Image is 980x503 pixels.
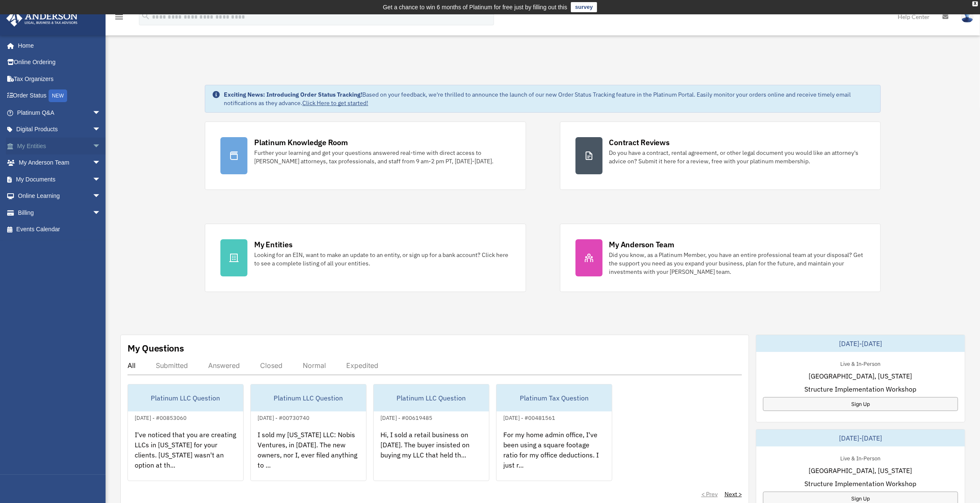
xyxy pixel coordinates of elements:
[92,204,109,222] span: arrow_drop_down
[208,361,240,370] div: Answered
[756,430,965,446] div: [DATE]-[DATE]
[809,371,912,381] span: [GEOGRAPHIC_DATA], [US_STATE]
[6,204,114,221] a: Billingarrow_drop_down
[609,251,865,276] div: Did you know, as a Platinum Member, you have an entire professional team at your disposal? Get th...
[128,423,243,489] div: I've noticed that you are creating LLCs in [US_STATE] for your clients. [US_STATE] wasn't an opti...
[6,121,114,138] a: Digital Productsarrow_drop_down
[128,384,243,411] div: Platinum LLC Question
[128,342,184,354] div: My Questions
[804,479,916,489] span: Structure Implementation Workshop
[725,490,742,498] a: Next >
[6,87,114,105] a: Order StatusNEW
[4,10,80,27] img: Anderson Advisors Platinum Portal
[833,453,887,462] div: Live & In-Person
[205,224,526,292] a: My Entities Looking for an EIN, want to make an update to an entity, or sign up for a bank accoun...
[6,171,114,188] a: My Documentsarrow_drop_down
[141,11,150,21] i: search
[497,423,612,489] div: For my home admin office, I've been using a square footage ratio for my office deductions. I just...
[972,1,978,6] div: close
[92,121,109,138] span: arrow_drop_down
[804,384,916,394] span: Structure Implementation Workshop
[92,154,109,172] span: arrow_drop_down
[254,239,292,250] div: My Entities
[560,224,881,292] a: My Anderson Team Did you know, as a Platinum Member, you have an entire professional team at your...
[302,99,368,107] a: Click Here to get started!
[609,149,865,165] div: Do you have a contract, rental agreement, or other legal document you would like an attorney's ad...
[346,361,378,370] div: Expedited
[251,413,316,422] div: [DATE] - #00730740
[497,384,612,411] div: Platinum Tax Question
[560,122,881,190] a: Contract Reviews Do you have a contract, rental agreement, or other legal document you would like...
[92,138,109,155] span: arrow_drop_down
[6,54,114,71] a: Online Ordering
[374,423,489,489] div: Hi, I sold a retail business on [DATE]. The buyer insisted on buying my LLC that held th...
[49,89,67,102] div: NEW
[374,384,489,411] div: Platinum LLC Question
[809,465,912,476] span: [GEOGRAPHIC_DATA], [US_STATE]
[496,384,612,481] a: Platinum Tax Question[DATE] - #00481561For my home admin office, I've been using a square footage...
[224,90,874,107] div: Based on your feedback, we're thrilled to announce the launch of our new Order Status Tracking fe...
[251,423,366,489] div: I sold my [US_STATE] LLC: Nobis Ventures, in [DATE]. The new owners, nor I, ever filed anything t...
[961,11,974,23] img: User Pic
[254,137,348,148] div: Platinum Knowledge Room
[609,137,670,148] div: Contract Reviews
[114,15,124,22] a: menu
[254,251,510,268] div: Looking for an EIN, want to make an update to an entity, or sign up for a bank account? Click her...
[373,384,489,481] a: Platinum LLC Question[DATE] - #00619485Hi, I sold a retail business on [DATE]. The buyer insisted...
[6,221,114,238] a: Events Calendar
[6,70,114,87] a: Tax Organizers
[254,149,510,165] div: Further your learning and get your questions answered real-time with direct access to [PERSON_NAM...
[250,384,366,481] a: Platinum LLC Question[DATE] - #00730740I sold my [US_STATE] LLC: Nobis Ventures, in [DATE]. The n...
[156,361,188,370] div: Submitted
[114,12,124,22] i: menu
[497,413,562,422] div: [DATE] - #00481561
[224,91,362,98] strong: Exciting News: Introducing Order Status Tracking!
[6,154,114,171] a: My Anderson Teamarrow_drop_down
[6,138,114,154] a: My Entitiesarrow_drop_down
[6,188,114,205] a: Online Learningarrow_drop_down
[833,359,887,368] div: Live & In-Person
[6,37,109,54] a: Home
[260,361,282,370] div: Closed
[303,361,326,370] div: Normal
[92,104,109,122] span: arrow_drop_down
[6,104,114,121] a: Platinum Q&Aarrow_drop_down
[128,384,244,481] a: Platinum LLC Question[DATE] - #00853060I've noticed that you are creating LLCs in [US_STATE] for ...
[763,397,958,411] a: Sign Up
[128,413,193,422] div: [DATE] - #00853060
[128,361,136,370] div: All
[383,2,567,12] div: Get a chance to win 6 months of Platinum for free just by filling out this
[571,2,597,12] a: survey
[756,335,965,352] div: [DATE]-[DATE]
[251,384,366,411] div: Platinum LLC Question
[374,413,439,422] div: [DATE] - #00619485
[609,239,674,250] div: My Anderson Team
[205,122,526,190] a: Platinum Knowledge Room Further your learning and get your questions answered real-time with dire...
[92,171,109,188] span: arrow_drop_down
[92,188,109,205] span: arrow_drop_down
